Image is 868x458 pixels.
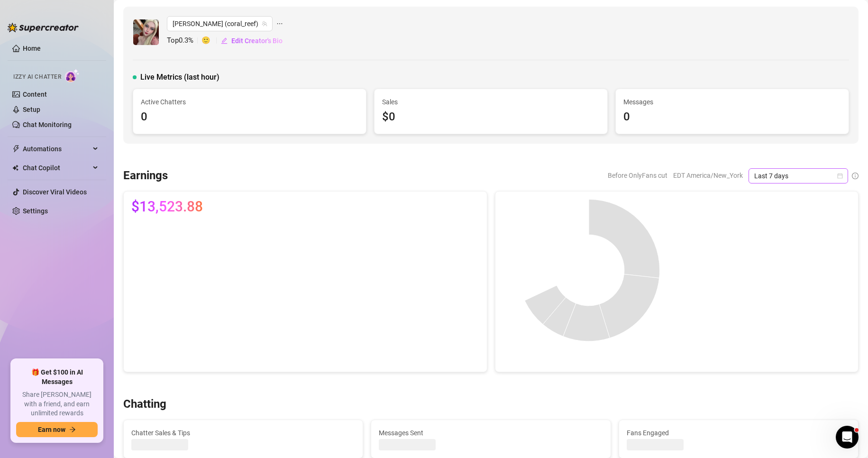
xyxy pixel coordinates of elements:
span: Earn now [38,426,65,433]
button: Earn nowarrow-right [16,422,98,437]
img: logo-BBDzfeDw.svg [8,23,79,32]
img: Anna [133,19,159,45]
a: Setup [23,106,40,113]
span: arrow-right [69,426,76,433]
span: Messages Sent [379,428,603,438]
span: 🎁 Get $100 in AI Messages [16,368,98,386]
a: Content [23,91,47,98]
span: 🙂 [201,35,220,46]
h3: Earnings [123,168,168,183]
img: Chat Copilot [12,165,18,171]
span: Active Chatters [141,97,358,107]
span: Fans Engaged [627,428,850,438]
button: Edit Creator's Bio [220,33,283,48]
a: Chat Monitoring [23,121,72,128]
span: EDT America/New_York [673,168,743,183]
span: Live Metrics (last hour) [140,72,219,83]
span: Sales [382,97,600,107]
span: Last 7 days [754,169,842,183]
div: $0 [382,108,600,126]
span: Anna (coral_reef) [173,17,267,31]
span: edit [221,37,228,44]
span: info-circle [852,173,859,179]
span: Before OnlyFans cut [608,168,667,183]
span: ellipsis [276,16,283,31]
span: Edit Creator's Bio [231,37,283,45]
h3: Chatting [123,397,166,412]
span: Messages [623,97,841,107]
div: 0 [623,108,841,126]
span: Chat Copilot [23,160,90,175]
a: Home [23,45,41,52]
div: 0 [141,108,358,126]
iframe: Intercom live chat [836,426,859,449]
span: team [262,21,267,27]
img: AI Chatter [65,69,80,82]
span: Automations [23,141,90,156]
span: Izzy AI Chatter [13,73,61,82]
span: Share [PERSON_NAME] with a friend, and earn unlimited rewards [16,390,98,418]
span: Top 0.3 % [167,35,201,46]
a: Discover Viral Videos [23,188,87,196]
span: thunderbolt [12,145,20,153]
a: Settings [23,207,48,215]
span: Chatter Sales & Tips [131,428,355,438]
span: calendar [837,173,843,179]
span: $13,523.88 [131,199,203,214]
